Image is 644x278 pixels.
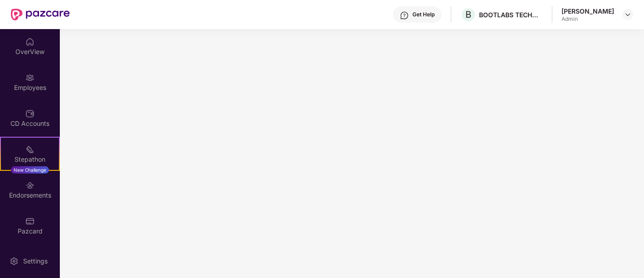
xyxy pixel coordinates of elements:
[479,10,542,19] div: BOOTLABS TECHNOLOGIES PRIVATE LIMITED
[25,73,34,82] img: svg+xml;base64,PHN2ZyBpZD0iRW1wbG95ZWVzIiB4bWxucz0iaHR0cDovL3d3dy53My5vcmcvMjAwMC9zdmciIHdpZHRoPS...
[25,145,34,154] img: svg+xml;base64,PHN2ZyB4bWxucz0iaHR0cDovL3d3dy53My5vcmcvMjAwMC9zdmciIHdpZHRoPSIyMSIgaGVpZ2h0PSIyMC...
[412,11,435,18] div: Get Help
[25,37,34,46] img: svg+xml;base64,PHN2ZyBpZD0iSG9tZSIgeG1sbnM9Imh0dHA6Ly93d3cudzMub3JnLzIwMDAvc3ZnIiB3aWR0aD0iMjAiIG...
[562,7,614,15] div: [PERSON_NAME]
[25,109,34,118] img: svg+xml;base64,PHN2ZyBpZD0iQ0RfQWNjb3VudHMiIGRhdGEtbmFtZT0iQ0QgQWNjb3VudHMiIHhtbG5zPSJodHRwOi8vd3...
[400,11,409,20] img: svg+xml;base64,PHN2ZyBpZD0iSGVscC0zMngzMiIgeG1sbnM9Imh0dHA6Ly93d3cudzMub3JnLzIwMDAvc3ZnIiB3aWR0aD...
[25,217,34,226] img: svg+xml;base64,PHN2ZyBpZD0iUGF6Y2FyZCIgeG1sbnM9Imh0dHA6Ly93d3cudzMub3JnLzIwMDAvc3ZnIiB3aWR0aD0iMj...
[562,15,614,23] div: Admin
[11,9,70,20] img: New Pazcare Logo
[465,9,471,20] span: B
[25,181,34,190] img: svg+xml;base64,PHN2ZyBpZD0iRW5kb3JzZW1lbnRzIiB4bWxucz0iaHR0cDovL3d3dy53My5vcmcvMjAwMC9zdmciIHdpZH...
[10,257,19,266] img: svg+xml;base64,PHN2ZyBpZD0iU2V0dGluZy0yMHgyMCIgeG1sbnM9Imh0dHA6Ly93d3cudzMub3JnLzIwMDAvc3ZnIiB3aW...
[1,155,59,164] div: Stepathon
[11,166,49,174] div: New Challenge
[624,11,631,18] img: svg+xml;base64,PHN2ZyBpZD0iRHJvcGRvd24tMzJ4MzIiIHhtbG5zPSJodHRwOi8vd3d3LnczLm9yZy8yMDAwL3N2ZyIgd2...
[20,257,50,266] div: Settings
